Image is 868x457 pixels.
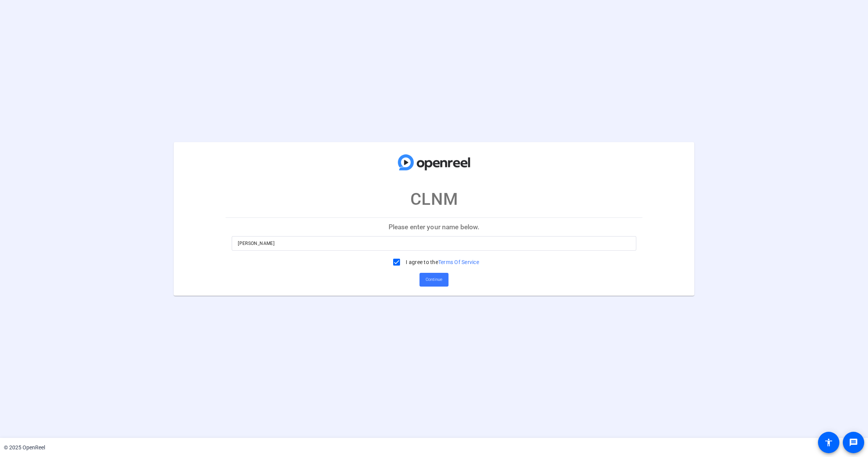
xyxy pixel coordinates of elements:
mat-icon: accessibility [824,438,833,447]
span: Continue [426,274,442,285]
div: © 2025 OpenReel [4,444,45,452]
a: Terms Of Service [438,259,479,265]
p: CLNM [410,186,458,212]
p: Please enter your name below. [226,218,642,236]
input: Enter your name [238,239,630,248]
label: I agree to the [404,258,479,266]
button: Continue [419,273,449,287]
mat-icon: message [849,438,858,447]
img: company-logo [396,150,472,175]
